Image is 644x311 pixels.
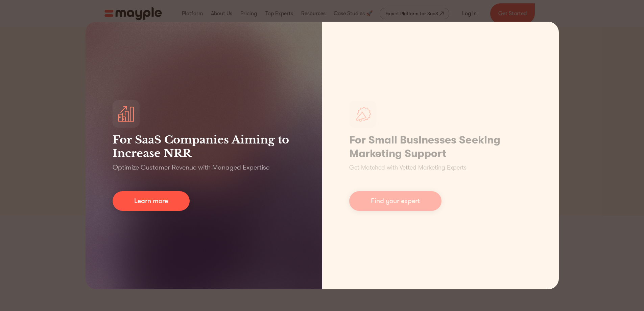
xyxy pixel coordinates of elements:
[349,191,442,211] a: Find your expert
[113,191,190,211] a: Learn more
[113,133,295,160] h3: For SaaS Companies Aiming to Increase NRR
[349,163,467,172] p: Get Matched with Vetted Marketing Experts
[349,133,532,160] h1: For Small Businesses Seeking Marketing Support
[113,163,269,172] p: Optimize Customer Revenue with Managed Expertise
